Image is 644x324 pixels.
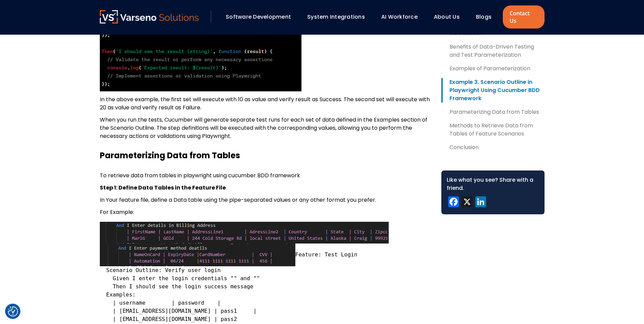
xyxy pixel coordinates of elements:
a: About Us [434,13,460,21]
a: Methods to Retrieve Data from Tables of Feature Scenarios [441,122,545,138]
a: Contact Us [503,5,544,29]
h3: Parameterizing Data from Tables [100,150,430,161]
a: Facebook [447,196,460,209]
p: When you run the tests, Cucumber will generate separate test runs for each set of data defined in... [100,116,430,140]
div: Like what you see? Share with a friend. [447,176,539,192]
button: Cookie Settings [8,306,18,317]
p: For Example: [100,208,430,216]
strong: Step 1: Define Data Tables in the Feature File [100,184,226,192]
img: Varseno Solutions – Product Engineering & IT Services [100,10,199,23]
a: Example 3. Scenario Outline in Playwright Using Cucumber BDD Framework [441,78,545,103]
p: In the above example, the first set will execute with 10 as value and verify result as Success. T... [100,95,430,112]
div: About Us [430,11,469,23]
a: Parameterizing Data from Tables [441,108,545,116]
a: System Integrations [307,13,365,21]
a: Varseno Solutions – Product Engineering & IT Services [100,10,199,24]
a: Software Development [226,13,291,21]
p: To retrieve data from tables in playwright using cucumber BDD framework [100,172,430,180]
a: Blogs [476,13,492,21]
img: Revisit consent button [8,306,18,317]
a: Examples of Parameterization [441,65,545,73]
a: LinkedIn [474,196,487,209]
div: System Integrations [304,11,374,23]
a: X [460,196,474,209]
code: Feature: Test Login Scenario Outline: Verify user login Given I enter the login credentials "" an... [100,251,357,322]
a: AI Workforce [381,13,418,21]
div: Blogs [473,11,501,23]
p: In Your feature file, define a Data table using the pipe-separated values or any other format you... [100,196,430,204]
a: Conclusion [441,143,545,151]
a: Benefits of Data-Driven Testing and Test Parameterization [441,43,545,59]
div: Software Development [222,11,300,23]
div: AI Workforce [378,11,427,23]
